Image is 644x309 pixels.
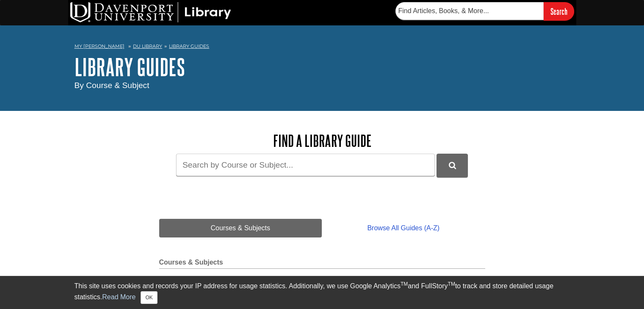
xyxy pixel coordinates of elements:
[176,154,435,176] input: Search by Course or Subject...
[102,293,135,301] a: Read More
[169,43,209,49] a: Library Guides
[75,41,570,54] nav: breadcrumb
[141,291,157,304] button: Close
[159,132,485,149] h2: Find a Library Guide
[75,43,124,50] a: My [PERSON_NAME]
[395,2,544,20] input: Find Articles, Books, & More...
[70,2,231,22] img: DU Library
[449,162,456,169] i: Search Library Guides
[395,2,574,20] form: Searches DU Library's articles, books, and more
[544,2,574,20] input: Search
[75,54,570,80] h1: Library Guides
[75,80,570,92] div: By Course & Subject
[448,281,455,287] sup: TM
[133,43,162,49] a: DU Library
[159,219,322,237] a: Courses & Subjects
[75,281,570,304] div: This site uses cookies and records your IP address for usage statistics. Additionally, we use Goo...
[401,281,408,287] sup: TM
[322,219,485,237] a: Browse All Guides (A-Z)
[159,259,485,269] h2: Courses & Subjects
